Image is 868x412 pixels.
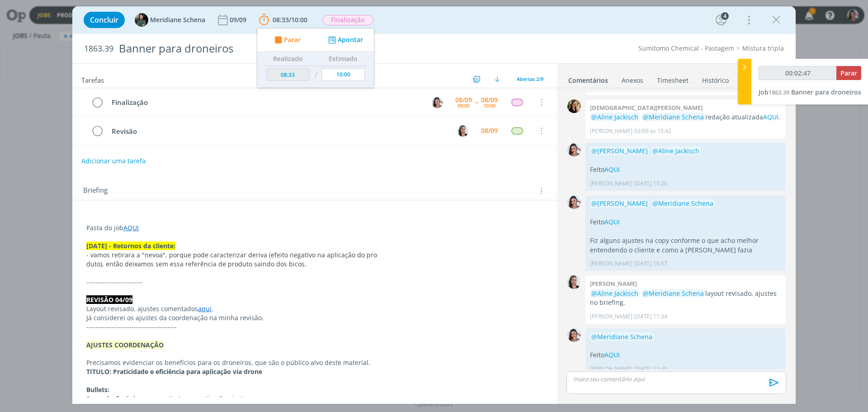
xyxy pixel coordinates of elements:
span: [DATE] 13:45 [634,365,667,373]
button: Apontar [326,35,363,45]
span: [DATE] 16:57 [634,260,667,268]
span: 08:33 [273,15,289,24]
span: Abertas 2/9 [517,76,543,82]
div: 10:00 [483,103,495,108]
div: 4 [721,12,729,20]
p: [PERSON_NAME] [590,365,632,373]
td: / [312,66,320,85]
button: MMeridiane Schena [135,13,205,27]
p: [PERSON_NAME] [590,313,632,321]
span: @Meridiane Schena [591,332,652,341]
div: 09/09 [230,17,248,23]
img: arrow-down.svg [495,76,500,82]
button: Parar [836,66,861,80]
span: @Meridiane Schena [652,199,713,208]
button: Finalização [322,14,374,26]
strong: REVISÃO 04/09 [86,295,132,304]
b: [DEMOGRAPHIC_DATA][PERSON_NAME] [590,104,703,112]
button: C [456,124,470,137]
p: ------------------------- [86,278,543,287]
strong: TITULO: Praticidade e eficiência para aplicação via drone [86,367,262,376]
a: AQUI [604,350,620,359]
span: Briefing [83,185,108,197]
span: @[PERSON_NAME] [591,199,648,208]
span: Parar [840,69,857,77]
span: Meridiane Schena [150,17,205,23]
div: 08/09 [481,128,498,134]
strong: Formulação única [86,394,142,403]
a: AQUI [604,165,620,174]
a: Comentários [568,72,609,85]
span: duto), então deixamos sem essa referência de produto saindo dos bicos. [86,260,307,268]
span: Concluir [90,16,118,24]
a: aqui [198,304,212,313]
span: Parar [284,37,301,43]
p: layout revisado, ajustes no briefing. [590,289,781,308]
div: Banner para droneiros [115,38,489,60]
span: Já considerei os ajustes da coordenação na minha revisão. [86,313,264,322]
span: @Meridiane Schena [643,289,704,298]
button: 08:33/10:00 [257,13,310,27]
span: 10:00 [291,15,307,24]
span: @Aline Jackisch [652,147,699,155]
p: Feito [590,218,781,227]
p: redação atualizada . [590,113,781,122]
p: Precisamos evidenciar os benefícios para os droneiros, que são o público alvo deste material. [86,358,543,367]
strong: [DATE] - Retornos da cliente: [86,242,175,250]
img: C [458,125,469,137]
div: 08/09 [481,97,498,103]
div: Anexos [622,76,643,85]
p: [PERSON_NAME] [590,260,632,268]
div: dialog [72,6,796,404]
span: 1863.39 [769,88,789,96]
strong: Bullets: [86,385,109,394]
span: 02/09 às 15:42 [634,127,671,135]
a: AQUI [604,218,620,226]
a: Job1863.39Banner para droneiros [759,88,861,96]
span: @Aline Jackisch [591,289,638,298]
a: AQUI [763,113,778,121]
span: @[PERSON_NAME] [591,147,648,155]
div: Finalização [108,97,423,108]
strong: AJUSTES COORDENAÇÃO [86,341,164,349]
p: Pasta do job [86,223,543,232]
a: Timesheet [656,72,689,85]
button: Parar [272,35,301,45]
p: ---------------------------------------- [86,322,543,331]
p: e compatível para aplicação via drone. [86,394,543,403]
span: 1863.39 [84,44,113,54]
span: @Aline Jackisch [591,113,638,121]
p: Layout revisado, ajustes comentados . [86,304,543,313]
span: [DATE] 15:26 [634,180,667,188]
button: 4 [714,13,728,27]
div: 08/09 [455,97,472,103]
p: Feito [590,350,781,360]
span: [DATE] 11:34 [634,313,667,321]
div: 09:00 [458,103,470,108]
img: C [567,275,581,289]
img: N [567,195,581,209]
img: M [135,13,148,27]
img: N [567,143,581,156]
th: Realizado [264,52,312,66]
div: Revisão [108,126,449,137]
ul: 08:33/10:00 [257,28,374,88]
span: -- [475,99,478,105]
span: Tarefas [81,74,104,85]
a: Histórico [702,72,729,85]
span: / [289,15,291,24]
button: Adicionar uma tarefa [81,153,146,169]
a: Sumitomo Chemical - Pastagem [638,44,734,52]
button: Concluir [84,12,125,28]
b: [PERSON_NAME] [590,279,637,288]
button: N [430,95,444,109]
img: C [567,99,581,113]
p: [PERSON_NAME] [590,127,632,135]
a: Mistura tripla [742,44,784,52]
a: AQUI [123,223,139,232]
img: N [567,328,581,342]
p: Feito [590,165,781,174]
th: Estimado [319,52,367,66]
span: Banner para droneiros [791,88,861,96]
p: Fiz alguns ajustes na copy conforme o que acho melhor entendendo o cliente e como a [PERSON_NAME]... [590,236,781,255]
